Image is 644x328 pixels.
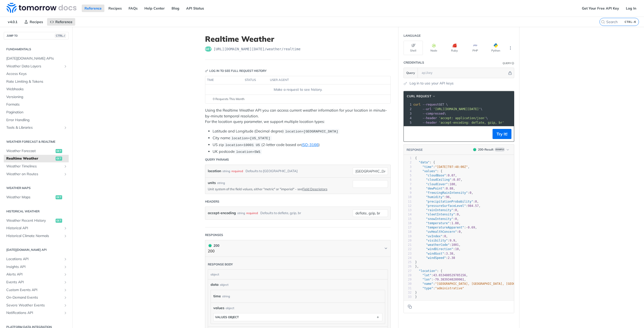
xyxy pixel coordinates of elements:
[448,256,455,260] span: 2.38
[426,195,444,199] span: "humidity"
[231,136,270,140] span: location=[US_STATE]
[213,135,391,141] li: City name
[452,221,459,225] span: 1.88
[268,76,380,84] th: user agent
[415,269,442,273] span: : {
[208,262,233,267] div: Response body
[435,165,468,169] span: "[DATE]T07:48:00Z"
[422,273,431,277] span: "lat"
[415,230,462,233] span: : ,
[6,79,67,84] span: Rate Limiting & Tokens
[208,180,216,185] label: units
[260,209,301,217] div: Defaults to deflate, gzip, br
[415,187,455,190] span: : ,
[424,41,444,55] button: Node
[6,102,67,107] span: Formats
[415,221,461,225] span: : ,
[30,20,43,24] span: Recipes
[404,60,424,65] div: Credentials
[4,47,69,52] h2: Fundamentals
[63,272,67,276] button: Show subpages for Alerts API
[507,70,513,75] button: Hide
[426,247,453,251] span: "windDirection"
[6,164,62,169] span: Weather Timelines
[404,165,412,169] div: 3
[208,243,388,254] button: 200 200200
[208,270,386,279] div: object
[415,182,457,186] span: : ,
[478,147,494,152] div: 200 - Result
[404,277,412,282] div: 29
[433,273,466,277] span: 43.653480529785156
[82,5,104,12] a: Reference
[455,217,457,221] span: 0
[4,116,69,124] a: Error Handling
[211,282,219,287] span: data
[222,167,230,175] div: string
[448,174,455,177] span: 0.07
[415,265,419,268] span: },
[56,157,62,161] span: get
[404,230,412,234] div: 18
[446,195,450,199] span: 96
[446,252,453,255] span: 3.38
[214,46,301,52] span: https://api.tomorrow.io/v4/weather/realtime
[415,208,459,212] span: : ,
[6,172,62,177] span: Weather on Routes
[213,142,391,148] li: US zip (2-letter code based on )
[404,169,412,173] div: 4
[285,130,338,133] span: location=[GEOGRAPHIC_DATA]
[4,194,69,201] a: Weather Mapsget
[404,256,412,260] div: 24
[404,221,412,225] div: 16
[415,165,470,169] span: : ,
[4,232,69,240] a: Historical Climate NormalsShow subpages for Historical Climate Normals
[406,71,415,75] span: Query
[404,116,412,120] div: 4
[422,169,437,173] span: "values"
[415,243,461,247] span: : ,
[426,187,444,190] span: "dewPoint"
[214,313,382,321] button: values object
[4,32,69,39] button: JUMP TOCTRL-/
[4,163,69,170] a: Weather TimelinesShow subpages for Weather Timelines
[404,273,412,277] div: 28
[63,311,67,315] button: Show subpages for Notifications API
[208,243,219,248] div: 200
[445,41,464,55] button: Ruby
[426,239,448,242] span: "visibility"
[426,256,446,260] span: "windSpeed"
[6,295,62,300] span: On-Demand Events
[404,217,412,221] div: 15
[63,64,67,68] button: Show subpages for Weather Data Layers
[415,191,473,195] span: : ,
[475,200,477,203] span: 0
[439,116,486,120] span: 'accept: application/json'
[426,217,453,221] span: "snowIntensity"
[4,85,69,93] a: Webhooks
[6,125,62,130] span: Tools & Libraries
[455,247,459,251] span: 10
[471,147,511,152] button: 200200-ResultExample
[404,41,423,55] button: Shell
[404,195,412,199] div: 10
[435,282,608,286] span: "[GEOGRAPHIC_DATA], [GEOGRAPHIC_DATA], [GEOGRAPHIC_DATA], [GEOGRAPHIC_DATA], [GEOGRAPHIC_DATA]"
[7,3,76,13] img: Tomorrow.io Weather API Docs
[404,68,418,78] button: Query
[4,286,69,294] a: Custom Events APIShow subpages for Custom Events API
[415,278,466,281] span: : ,
[225,143,260,147] span: location=10001 US
[4,224,69,232] a: Historical APIShow subpages for Historical API
[6,95,67,100] span: Versioning
[55,34,66,38] span: CTRL-/
[405,94,438,99] button: cURL Request
[415,195,452,199] span: : ,
[183,5,207,12] a: API Status
[6,149,54,154] span: Weather Forecast
[4,109,69,116] a: Pagination
[465,41,485,55] button: PHP
[426,226,464,229] span: "temperatureApparent"
[415,213,461,216] span: : ,
[444,235,446,238] span: 0
[623,5,639,12] a: Log In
